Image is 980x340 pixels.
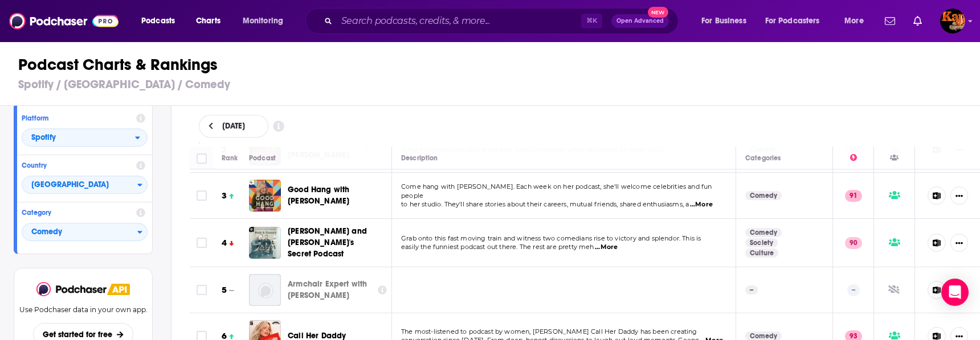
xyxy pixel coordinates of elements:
[222,284,227,297] h3: 5
[288,184,374,207] a: Good Hang with [PERSON_NAME]
[222,151,238,165] div: Rank
[844,13,864,29] span: More
[836,12,878,30] button: open menu
[845,190,862,201] p: 91
[337,12,581,30] input: Search podcasts, credits, & more...
[401,327,697,335] span: The most-listened to podcast by women, [PERSON_NAME] Call Her Daddy has been creating
[141,13,175,29] span: Podcasts
[401,243,594,251] span: easily the funniest podcast out there. The rest are pretty meh
[22,128,148,147] button: open menu
[847,284,860,296] p: --
[197,238,207,248] span: Toggle select row
[950,234,968,252] button: Show More Button
[611,14,669,28] button: Open AdvancedNew
[745,285,758,295] p: --
[941,279,969,306] div: Open Intercom Messenger
[189,12,227,30] a: Charts
[648,7,668,18] span: New
[616,18,664,24] span: Open Advanced
[133,12,190,30] button: open menu
[22,223,148,241] button: Categories
[235,12,298,30] button: open menu
[249,227,281,259] img: Matt and Shane's Secret Podcast
[22,176,137,195] span: [GEOGRAPHIC_DATA]
[196,13,220,29] span: Charts
[880,11,900,31] a: Show notifications dropdown
[288,185,349,206] span: Good Hang with [PERSON_NAME]
[18,77,971,92] h3: Spotify / [GEOGRAPHIC_DATA] / Comedy
[22,176,148,194] button: Countries
[940,9,965,34] img: User Profile
[107,284,130,295] img: Podchaser API banner
[288,226,374,260] a: [PERSON_NAME] and [PERSON_NAME]'s Secret Podcast
[940,9,965,34] span: Logged in as Kampfire
[222,237,227,250] h3: 4
[690,200,713,209] span: ...More
[249,180,281,212] img: Good Hang with Amy Poehler
[243,13,283,29] span: Monitoring
[693,12,761,30] button: open menu
[19,305,148,314] p: Use Podchaser data in your own app.
[758,12,836,30] button: open menu
[401,200,689,208] span: to her studio. They'll share stories about their careers, mutual friends, shared enthusiasms, a
[850,151,857,165] div: Power Score
[288,226,367,259] span: [PERSON_NAME] and [PERSON_NAME]'s Secret Podcast
[401,234,701,242] span: Grab onto this fast moving train and witness two comedians rise to victory and splendor. This is
[940,9,965,34] button: Show profile menu
[288,279,372,301] a: Armchair Expert with [PERSON_NAME]
[31,134,56,142] span: Spotify
[401,183,712,200] span: Come hang with [PERSON_NAME]. Each week on her podcast, she'll welcome celebrities and fun people
[950,186,968,205] button: Show More Button
[22,128,148,147] h2: Platforms
[197,190,207,201] span: Toggle select row
[36,282,107,296] img: Podchaser - Follow, Share and Rate Podcasts
[9,10,119,32] img: Podchaser - Follow, Share and Rate Podcasts
[745,151,781,165] div: Categories
[595,243,618,252] span: ...More
[222,122,245,130] span: [DATE]
[249,151,276,165] div: Podcast
[18,55,971,75] h1: Podcast Charts & Rankings
[909,11,926,31] a: Show notifications dropdown
[745,238,778,247] a: Society
[249,274,281,306] img: Armchair Expert with Dax Shepard
[581,14,602,28] span: ⌘ K
[22,209,132,217] h4: Category
[197,285,207,295] span: Toggle select row
[222,189,227,202] h3: 3
[765,13,820,29] span: For Podcasters
[43,330,112,339] span: Get started for free
[745,191,782,200] a: Comedy
[701,13,746,29] span: For Business
[890,151,899,165] div: Has Guests
[22,223,137,242] span: Comedy
[288,279,367,300] span: Armchair Expert with [PERSON_NAME]
[745,248,778,258] a: Culture
[22,161,132,169] h4: Country
[22,114,132,122] h4: Platform
[401,151,438,165] div: Description
[316,8,689,34] div: Search podcasts, credits, & more...
[745,228,782,237] a: Comedy
[845,237,862,248] p: 90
